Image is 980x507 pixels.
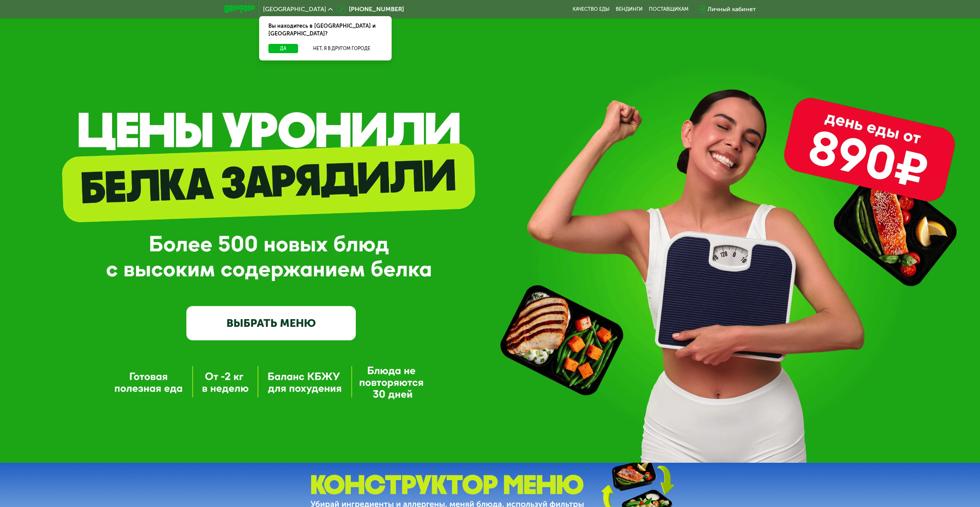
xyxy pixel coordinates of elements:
[263,6,326,12] span: [GEOGRAPHIC_DATA]
[301,44,382,53] button: Нет, я в другом городе
[707,5,756,14] div: Личный кабинет
[573,6,610,12] a: Качество еды
[268,44,298,53] button: Да
[186,306,356,340] a: ВЫБРАТЬ МЕНЮ
[649,6,689,12] div: поставщикам
[259,16,392,44] div: Вы находитесь в [GEOGRAPHIC_DATA] и [GEOGRAPHIC_DATA]?
[616,6,643,12] a: Вендинги
[337,5,404,14] a: [PHONE_NUMBER]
